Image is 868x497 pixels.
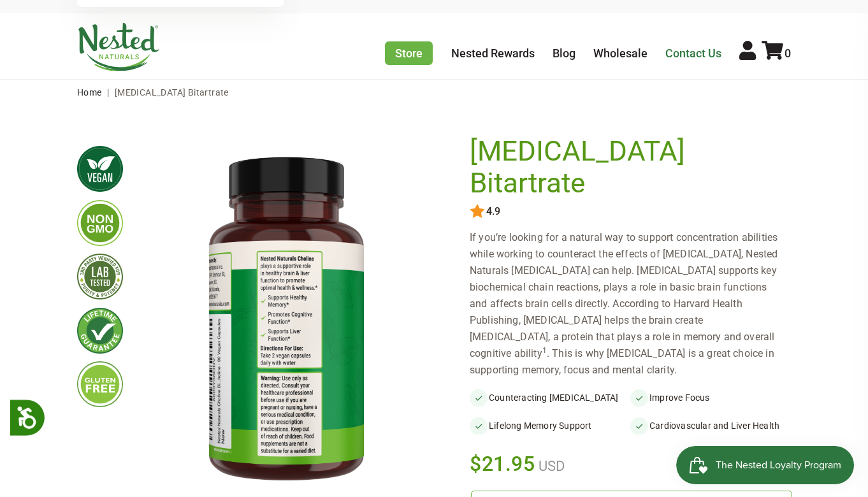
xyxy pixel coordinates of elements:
[385,41,433,65] a: Store
[542,346,547,355] sup: 1
[470,204,485,219] img: star.svg
[785,47,791,60] span: 0
[535,458,565,474] span: USD
[470,450,535,478] span: $21.95
[77,361,123,407] img: glutenfree
[485,206,500,217] span: 4.9
[77,87,102,97] a: Home
[762,47,791,60] a: 0
[77,254,123,299] img: thirdpartytested
[115,87,229,97] span: [MEDICAL_DATA] Bitartrate
[451,47,535,60] a: Nested Rewards
[630,417,791,435] li: Cardiovascular and Liver Health
[676,446,855,484] iframe: Button to open loyalty program pop-up
[553,47,575,60] a: Blog
[104,87,112,97] span: |
[593,47,647,60] a: Wholesale
[470,389,630,407] li: Counteracting [MEDICAL_DATA]
[630,389,791,407] li: Improve Focus
[470,229,791,378] div: If you’re looking for a natural way to support concentration abilities while working to counterac...
[665,47,721,60] a: Contact Us
[77,23,160,71] img: Nested Naturals
[77,80,791,105] nav: breadcrumbs
[77,308,123,354] img: lifetimeguarantee
[77,200,123,246] img: gmofree
[77,146,123,192] img: vegan
[470,136,785,199] h1: [MEDICAL_DATA] Bitartrate
[470,417,630,435] li: Lifelong Memory Support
